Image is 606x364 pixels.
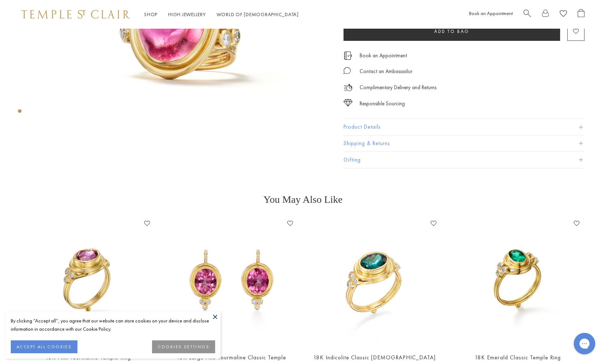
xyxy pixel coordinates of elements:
[475,354,561,361] a: 18K Emerald Classic Temple Ring
[344,99,352,106] img: icon_sourcing.svg
[144,11,157,18] a: ShopShop
[344,83,352,92] img: icon_delivery.svg
[29,194,577,205] h3: You May Also Like
[560,9,567,20] a: View Wishlist
[344,22,560,41] button: Add to bag
[524,9,531,20] a: Search
[344,52,352,60] img: icon_appointment.svg
[167,218,296,347] img: E16105-PVPT10V
[360,67,412,76] div: Contact an Ambassador
[344,136,584,152] button: Shipping & Returns
[144,10,299,19] nav: Main navigation
[360,83,436,92] p: Complimentary Delivery and Returns
[18,107,22,119] div: Product gallery navigation
[152,340,215,353] button: COOKIES SETTINGS
[578,9,584,20] a: Open Shopping Bag
[360,52,407,60] a: Book an Appointment
[469,10,513,16] a: Book an Appointment
[434,29,469,35] span: Add to bag
[344,152,584,168] button: Gifting
[344,67,351,74] img: MessageIcon-01_2.svg
[168,11,206,18] a: High JewelleryHigh Jewellery
[310,218,439,347] img: 18K Indicolite Classic Temple Ring
[11,317,215,333] div: By clicking “Accept all”, you agree that our website can store cookies on your device and disclos...
[46,354,131,361] a: 18K Pink Tourmaline Temple Ring
[570,330,599,357] iframe: Gorgias live chat messenger
[22,10,130,19] img: Temple St. Clair
[217,11,299,18] a: World of [DEMOGRAPHIC_DATA]World of [DEMOGRAPHIC_DATA]
[24,218,153,347] img: 18K Pink Tourmaline Temple Ring
[454,218,583,347] img: 18K Emerald Classic Temple Ring
[11,340,77,353] button: ACCEPT ALL COOKIES
[360,99,405,108] div: Responsible Sourcing
[344,119,584,135] button: Product Details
